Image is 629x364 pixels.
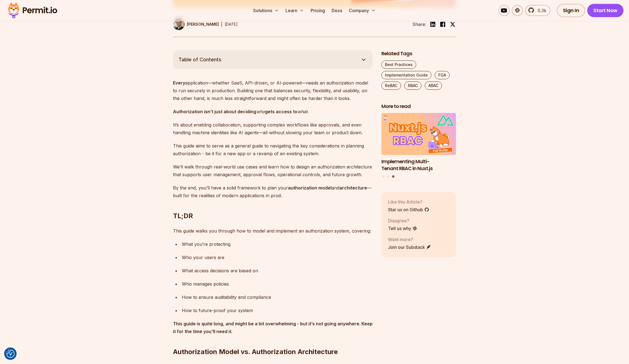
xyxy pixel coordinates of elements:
a: Implementation Guide [381,71,431,79]
p: It’s about enabling collaboration, supporting complex workflows like approvals, and even handling... [173,121,373,136]
button: Table of Contents [173,50,373,69]
button: Learn [283,5,306,16]
p: Want more? [388,236,431,243]
p: By the end, you’ll have a solid framework to plan your and —built for the realities of modern app... [173,184,373,199]
span: 5.3k [534,7,546,14]
div: How to future-proof your system [182,307,373,314]
h2: TL;DR [173,189,373,220]
button: Consent Preferences [6,350,15,358]
img: Daniel Bass [173,19,185,30]
button: Go to slide 3 [392,175,394,178]
a: Join our Substack [388,244,431,250]
li: 3 of 3 [381,113,456,172]
a: Tell us why [388,225,417,232]
p: application—whether SaaS, API-driven, or AI-powered—needs an authorization model to run securely ... [173,79,373,102]
p: We’ll walk through real-world use cases and learn how to design an authorization architecture tha... [173,163,373,178]
strong: Authorization isn’t just about deciding [173,109,256,114]
p: This guide walks you through how to model and implement an authorization system, covering: [173,227,373,235]
em: what [297,109,307,114]
a: FGA [435,71,450,79]
p: [PERSON_NAME] [187,22,219,27]
div: Who your users are [182,254,373,261]
h2: More to read [381,103,456,110]
button: Company [347,5,378,16]
div: What access decisions are based on [182,267,373,275]
a: Start Now [587,4,623,17]
div: What you’re protecting [182,240,373,248]
button: Solutions [251,5,281,16]
a: RBAC [404,81,421,90]
p: Like this Article? [388,199,429,205]
strong: This guide is quite long, and might be a bit overwhelming - but it’s not going anywhere. Keep it ... [173,321,373,334]
p: This guide aims to serve as a general guide to navigating the key considerations in planning auth... [173,142,373,157]
div: | [221,21,222,28]
img: linkedin [429,21,436,28]
a: Docs [329,5,344,16]
a: ReBAC [381,81,401,90]
a: Best Practices [381,60,416,69]
strong: Every [173,80,185,86]
p: Disagree? [388,217,417,224]
strong: Authorization Model vs. Authorization Architecture [173,348,338,356]
a: Pricing [308,5,327,16]
img: Permit logo [6,1,60,20]
img: facebook [439,21,446,28]
div: Who manages policies [182,280,373,288]
span: Table of Contents [179,56,221,64]
strong: architecture [339,185,367,191]
div: How to ensure auditability and compliance [182,293,373,301]
p: . [173,108,373,115]
img: twitter [450,22,455,27]
a: Star us on Github [388,206,429,213]
a: ABAC [425,81,442,90]
time: [DATE] [225,22,238,27]
div: Posts [381,113,456,178]
img: Revisit consent button [6,350,15,358]
img: Implementing Multi-Tenant RBAC in Nuxt.js [381,113,456,155]
strong: gets access to [265,109,297,114]
strong: authorization model [288,185,332,191]
button: Go to slide 1 [382,175,384,178]
a: Sign In [557,4,585,17]
h3: Implementing Multi-Tenant RBAC in Nuxt.js [381,158,456,172]
em: who [256,109,265,114]
h2: Related Tags [381,50,456,57]
a: 5.3k [525,5,550,16]
button: Go to slide 2 [387,175,389,178]
a: [PERSON_NAME] [173,19,219,30]
li: Share: [412,21,426,28]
